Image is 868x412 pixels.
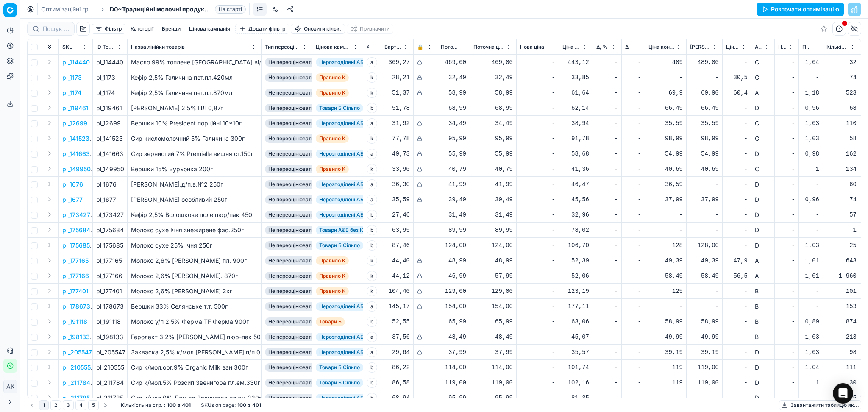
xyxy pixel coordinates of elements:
[802,119,819,128] div: 1,03
[45,118,55,128] button: Expand
[62,180,83,189] p: pl_1676
[96,73,124,82] div: pl_1173
[265,150,317,158] span: Не переоцінювати
[625,119,641,128] div: -
[778,119,795,128] div: -
[625,73,641,82] div: -
[384,73,410,82] div: 28,21
[131,104,258,112] div: [PERSON_NAME] 2,5% ПЛ 0,87г
[45,377,55,387] button: Expand
[520,44,544,50] span: Нова ціна
[778,180,795,189] div: -
[755,119,771,128] div: C
[690,150,719,158] div: 54,99
[778,150,795,158] div: -
[75,400,86,410] button: 4
[316,44,351,50] span: Цінова кампанія
[562,58,589,67] div: 443,12
[441,119,466,128] div: 34,49
[367,103,377,113] span: b
[96,180,124,189] div: pl_1676
[62,348,92,356] p: pl_205547
[520,119,555,128] div: -
[39,400,49,410] button: 1
[367,118,377,128] span: a
[316,104,363,112] span: Товари Б Сільпо
[441,104,466,112] div: 68,99
[62,150,90,158] button: pl_141663
[265,165,317,173] span: Не переоцінювати
[265,58,317,67] span: Не переоцінювати
[62,119,87,128] button: pl_12699
[316,195,396,204] span: Нерозподілені АБ за попитом
[562,150,589,158] div: 58,68
[520,73,555,82] div: -
[110,5,211,14] span: D0~Традиційні молочні продукти - tier_1
[562,180,589,189] div: 46,47
[826,73,857,82] div: 74
[690,104,719,112] div: 66,49
[367,57,377,67] span: a
[384,195,410,204] div: 35,59
[45,209,55,220] button: Expand
[131,165,258,173] div: Вершки 15% Бурьонка 200г
[235,24,289,34] button: Додати фільтр
[826,165,857,173] div: 134
[826,150,857,158] div: 162
[826,180,857,189] div: 60
[367,149,377,159] span: a
[45,270,55,281] button: Expand
[648,134,683,143] div: 98,99
[96,134,124,143] div: pl_141523
[110,5,246,14] span: D0~Традиційні молочні продукти - tier_1На старті
[473,104,513,112] div: 68,99
[252,402,261,409] strong: 401
[826,44,848,50] span: Кількість продаж за 30 днів
[45,393,55,403] button: Expand
[826,58,857,67] div: 32
[726,89,748,97] div: 60,4
[347,24,393,34] button: Призначити
[726,165,748,173] div: -
[596,165,618,173] div: -
[131,58,258,67] div: Масло 99% топлене [GEOGRAPHIC_DATA] відро 500г
[62,363,91,372] p: pl_210555
[778,104,795,112] div: -
[45,57,55,67] button: Expand
[4,380,17,393] span: AK
[316,119,396,128] span: Нерозподілені АБ за попитом
[520,89,555,97] div: -
[62,58,90,67] p: pl_114440
[473,195,513,204] div: 39,49
[45,240,55,250] button: Expand
[92,24,125,34] button: Фільтр
[316,58,396,67] span: Нерозподілені АБ за попитом
[50,400,61,410] button: 2
[802,44,811,50] span: Поточний ціновий індекс (Сільпо)
[441,150,466,158] div: 55,99
[473,165,513,173] div: 40,79
[384,58,410,67] div: 369,27
[62,226,90,234] button: pl_175684
[62,89,81,97] button: pl_1174
[88,400,99,410] button: 5
[384,165,410,173] div: 33,90
[45,225,55,235] button: Expand
[62,333,90,341] button: pl_198133
[367,72,377,83] span: k
[182,402,191,409] strong: 401
[62,379,90,387] button: pl_211784
[441,44,458,50] span: Поточна промо ціна
[755,58,771,67] div: C
[726,104,748,112] div: -
[127,24,157,34] button: Категорії
[265,73,317,82] span: Не переоцінювати
[316,165,349,173] span: Правило K
[726,150,748,158] div: -
[131,195,258,204] div: [PERSON_NAME] особливий 250г
[45,103,55,113] button: Expand
[726,134,748,143] div: -
[441,195,466,204] div: 39,49
[826,104,857,112] div: 68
